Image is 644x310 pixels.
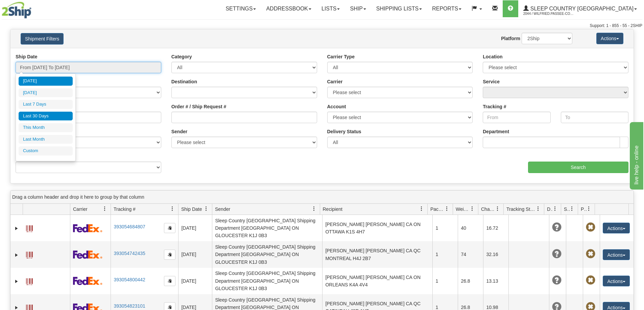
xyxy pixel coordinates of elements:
[19,135,73,144] li: Last Month
[483,268,508,294] td: 13.13
[441,203,453,215] a: Packages filter column settings
[583,203,595,215] a: Pickup Status filter column settings
[458,241,483,267] td: 74
[430,206,445,213] span: Packages
[432,268,458,294] td: 1
[483,53,502,60] label: Location
[432,241,458,267] td: 1
[528,162,628,173] input: Search
[547,206,553,213] span: Delivery Status
[467,203,478,215] a: Weight filter column settings
[581,206,587,213] span: Pickup Status
[566,203,578,215] a: Shipment Issues filter column settings
[506,206,536,213] span: Tracking Status
[501,35,520,42] label: Platform
[518,0,642,17] a: Sleep Country [GEOGRAPHIC_DATA] 2044 / Wilfried.Passee-Coutrin
[316,0,345,17] a: Lists
[16,53,38,60] label: Ship Date
[26,275,33,286] a: Label
[164,250,175,260] button: Copy to clipboard
[171,53,192,60] label: Category
[427,0,467,17] a: Reports
[215,206,230,213] span: Sender
[212,268,322,294] td: Sleep Country [GEOGRAPHIC_DATA] Shipping Department [GEOGRAPHIC_DATA] ON GLOUCESTER K1J 0B3
[2,2,31,19] img: logo2044.jpg
[596,33,623,44] button: Actions
[114,206,136,213] span: Tracking #
[99,203,111,215] a: Carrier filter column settings
[21,33,64,45] button: Shipment Filters
[19,100,73,109] li: Last 7 Days
[19,77,73,86] li: [DATE]
[532,203,544,215] a: Tracking Status filter column settings
[178,241,212,267] td: [DATE]
[114,303,145,309] a: 393054823101
[73,224,102,232] img: 2 - FedEx Express®
[200,203,212,215] a: Ship Date filter column settings
[178,268,212,294] td: [DATE]
[603,276,630,286] button: Actions
[167,203,178,215] a: Tracking # filter column settings
[549,203,561,215] a: Delivery Status filter column settings
[327,53,355,60] label: Carrier Type
[327,103,346,110] label: Account
[458,215,483,241] td: 40
[432,215,458,241] td: 1
[261,0,316,17] a: Addressbook
[322,215,432,241] td: [PERSON_NAME] [PERSON_NAME] CA ON OTTAWA K1S 4H7
[564,206,570,213] span: Shipment Issues
[19,88,73,97] li: [DATE]
[603,249,630,260] button: Actions
[19,112,73,121] li: Last 30 Days
[164,223,175,233] button: Copy to clipboard
[212,215,322,241] td: Sleep Country [GEOGRAPHIC_DATA] Shipping Department [GEOGRAPHIC_DATA] ON GLOUCESTER K1J 0B3
[220,0,261,17] a: Settings
[73,277,102,285] img: 2 - FedEx Express®
[114,224,145,229] a: 393054684807
[458,268,483,294] td: 26.8
[345,0,371,17] a: Ship
[552,223,562,232] span: Unknown
[26,222,33,233] a: Label
[483,103,506,110] label: Tracking #
[586,249,595,259] span: Pickup Not Assigned
[19,146,73,156] li: Custom
[181,206,202,213] span: Ship Date
[552,249,562,259] span: Unknown
[73,206,88,213] span: Carrier
[561,112,628,123] input: To
[26,249,33,259] a: Label
[322,241,432,267] td: [PERSON_NAME] [PERSON_NAME] CA QC MONTREAL H4J 2B7
[371,0,427,17] a: Shipping lists
[13,225,20,232] a: Expand
[481,206,495,213] span: Charge
[164,276,175,286] button: Copy to clipboard
[483,78,500,85] label: Service
[13,278,20,285] a: Expand
[2,23,642,29] div: Support: 1 - 855 - 55 - 2SHIP
[628,120,643,189] iframe: chat widget
[483,128,509,135] label: Department
[523,10,574,17] span: 2044 / Wilfried.Passee-Coutrin
[171,78,197,85] label: Destination
[586,223,595,232] span: Pickup Not Assigned
[5,4,63,12] div: live help - online
[586,276,595,285] span: Pickup Not Assigned
[552,276,562,285] span: Unknown
[529,6,634,11] span: Sleep Country [GEOGRAPHIC_DATA]
[456,206,470,213] span: Weight
[13,252,20,258] a: Expand
[322,268,432,294] td: [PERSON_NAME] [PERSON_NAME] CA ON ORLEANS K4A 4V4
[603,223,630,233] button: Actions
[212,241,322,267] td: Sleep Country [GEOGRAPHIC_DATA] Shipping Department [GEOGRAPHIC_DATA] ON GLOUCESTER K1J 0B3
[483,112,550,123] input: From
[483,241,508,267] td: 32.16
[327,128,361,135] label: Delivery Status
[323,206,342,213] span: Recipient
[73,250,102,259] img: 2 - FedEx Express®
[327,78,343,85] label: Carrier
[10,191,634,204] div: grid grouping header
[19,123,73,132] li: This Month
[114,277,145,282] a: 393054800442
[171,103,226,110] label: Order # / Ship Request #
